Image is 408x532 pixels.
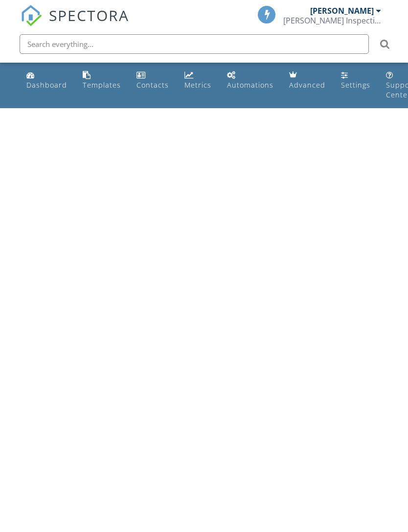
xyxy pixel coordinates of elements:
a: Automations (Basic) [223,67,277,94]
input: Search everything... [20,34,369,54]
div: [PERSON_NAME] [310,6,374,16]
div: Dashboard [26,80,67,90]
a: Metrics [181,67,215,94]
span: SPECTORA [49,5,129,25]
div: Contacts [136,80,169,90]
div: Ennis Inspections LLC [283,16,381,25]
a: Advanced [285,67,329,94]
img: The Best Home Inspection Software - Spectora [21,5,42,26]
div: Metrics [184,80,211,90]
a: Templates [79,67,125,94]
a: Contacts [133,67,173,94]
div: Automations [227,80,273,90]
div: Templates [83,80,121,90]
a: Dashboard [23,67,71,94]
a: SPECTORA [21,13,129,34]
div: Advanced [289,80,325,90]
a: Settings [337,67,374,94]
div: Settings [341,80,370,90]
